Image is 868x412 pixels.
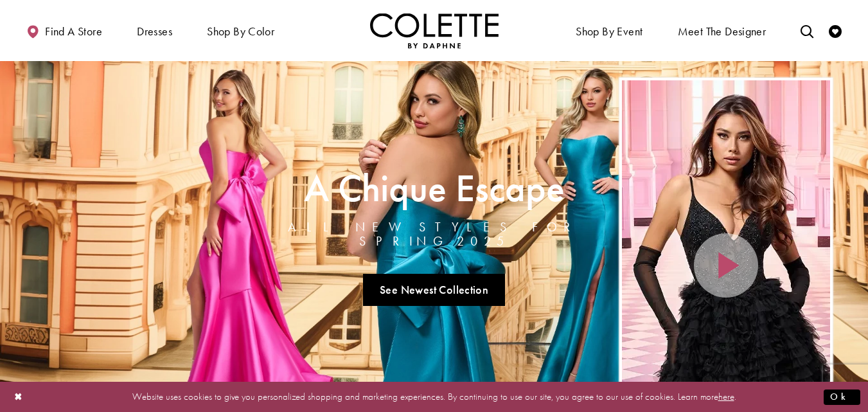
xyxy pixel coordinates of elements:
button: Close Dialog [8,386,30,408]
p: Website uses cookies to give you personalized shopping and marketing experiences. By continuing t... [93,388,775,406]
button: Submit Dialog [824,389,860,405]
ul: Slider Links [249,269,619,311]
a: See Newest Collection A Chique Escape All New Styles For Spring 2025 [363,274,506,306]
a: here [718,390,734,403]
